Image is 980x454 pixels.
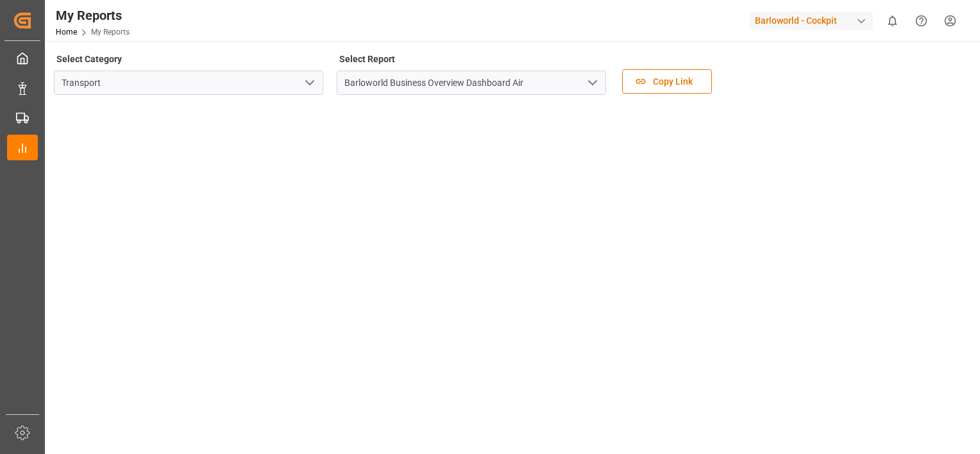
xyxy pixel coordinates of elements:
[750,8,878,33] button: Barloworld - Cockpit
[907,6,936,35] button: Help Center
[56,28,77,37] a: Home
[622,69,712,94] button: Copy Link
[300,73,319,93] button: open menu
[337,50,397,68] label: Select Report
[54,50,124,68] label: Select Category
[878,6,907,35] button: show 0 new notifications
[337,71,606,95] input: Type to search/select
[54,71,323,95] input: Type to search/select
[56,6,130,25] div: My Reports
[750,12,873,30] div: Barloworld - Cockpit
[582,73,602,93] button: open menu
[646,75,699,88] span: Copy Link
